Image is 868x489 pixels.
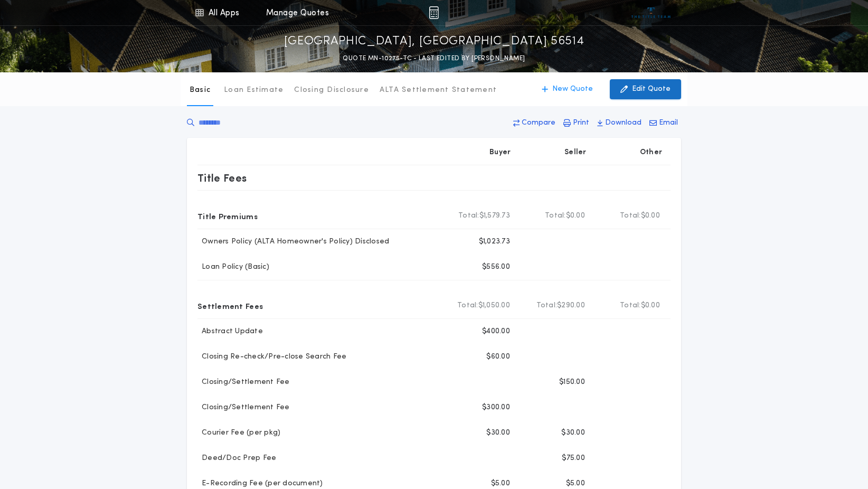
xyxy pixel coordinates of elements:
p: $556.00 [482,262,510,272]
p: Download [605,118,641,128]
p: Deed/Doc Prep Fee [197,453,276,464]
p: Basic [190,85,211,96]
span: $0.00 [641,300,660,311]
p: ALTA Settlement Statement [380,85,497,96]
p: Seller [564,147,587,158]
p: Settlement Fees [197,297,263,314]
b: Total: [458,211,479,221]
button: Print [560,114,592,133]
b: Total: [536,300,558,311]
img: img [429,6,439,19]
p: Closing Disclosure [294,85,369,96]
p: $150.00 [559,377,585,388]
p: Abstract Update [197,326,263,337]
p: $60.00 [486,352,510,362]
b: Total: [545,211,566,221]
button: Compare [510,114,559,133]
span: $1,579.73 [479,211,510,221]
p: Print [573,118,589,128]
p: $300.00 [482,402,510,413]
p: E-Recording Fee (per document) [197,478,323,489]
span: $0.00 [566,211,585,221]
p: Email [659,118,678,128]
p: Owners Policy (ALTA Homeowner's Policy) Disclosed [197,237,389,247]
p: New Quote [552,84,593,95]
p: Closing/Settlement Fee [197,377,290,388]
p: Title Fees [197,170,247,186]
p: $5.00 [566,478,585,489]
p: Loan Estimate [224,85,284,96]
button: Download [594,114,645,133]
p: $75.00 [562,453,585,464]
p: [GEOGRAPHIC_DATA], [GEOGRAPHIC_DATA] 56514 [284,33,584,50]
p: Closing/Settlement Fee [197,402,290,413]
p: $400.00 [482,326,510,337]
b: Total: [620,211,641,221]
p: Edit Quote [632,84,671,95]
p: QUOTE MN-10275-TC - LAST EDITED BY [PERSON_NAME] [343,53,525,64]
p: Compare [522,118,555,128]
p: Closing Re-check/Pre-close Search Fee [197,352,346,362]
p: $30.00 [561,428,585,438]
p: Buyer [489,147,511,158]
p: $30.00 [486,428,510,438]
span: $290.00 [557,300,585,311]
img: vs-icon [631,7,671,18]
span: $1,050.00 [478,300,510,311]
p: Courier Fee (per pkg) [197,428,280,438]
p: Loan Policy (Basic) [197,262,269,272]
button: Edit Quote [610,79,681,99]
b: Total: [457,300,478,311]
p: Other [640,147,662,158]
button: Email [646,114,681,133]
p: $1,023.73 [479,237,510,247]
p: Title Premiums [197,208,258,224]
span: $0.00 [641,211,660,221]
b: Total: [620,300,641,311]
button: New Quote [531,79,603,99]
p: $5.00 [491,478,510,489]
